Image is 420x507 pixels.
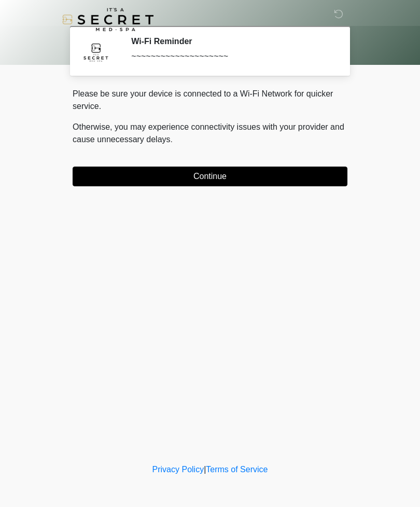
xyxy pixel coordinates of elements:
img: It's A Secret Med Spa Logo [62,8,153,31]
p: Please be sure your device is connected to a Wi-Fi Network for quicker service. [73,88,347,113]
span: . [171,135,173,144]
img: Agent Avatar [80,36,111,67]
a: Terms of Service [206,465,268,474]
a: Privacy Policy [152,465,204,474]
h2: Wi-Fi Reminder [131,36,332,46]
div: ~~~~~~~~~~~~~~~~~~~~ [131,50,332,63]
p: Otherwise, you may experience connectivity issues with your provider and cause unnecessary delays [73,121,347,146]
button: Continue [73,167,347,186]
a: | [204,465,206,474]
